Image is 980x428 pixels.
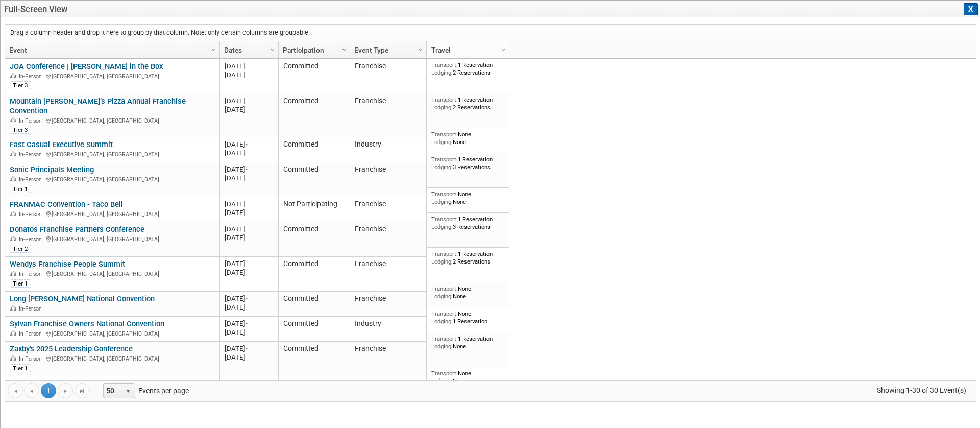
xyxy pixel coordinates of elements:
div: [GEOGRAPHIC_DATA], [GEOGRAPHIC_DATA] [10,150,215,158]
div: [DATE] [225,208,274,217]
span: Transport: [431,156,458,163]
span: Transport: [431,335,458,342]
div: [DATE] [225,62,274,70]
span: Lodging: [431,138,453,146]
span: Go to the first page [11,387,19,395]
td: Franchise [350,93,426,137]
div: [DATE] [225,200,274,208]
img: In-Person Event [10,211,16,216]
td: Committed [278,292,350,317]
td: Committed [278,59,350,93]
td: Committed [278,317,350,342]
div: [DATE] [225,259,274,268]
td: Industry [350,317,426,342]
img: In-Person Event [10,117,16,123]
a: Event Type [354,41,420,59]
span: Transport: [431,96,458,103]
div: [DATE] [225,379,274,388]
a: Participation [283,41,343,59]
div: [DATE] [225,344,274,353]
span: Go to the last page [78,387,86,395]
span: Column Settings [268,45,277,54]
span: In-Person [19,211,45,218]
span: - [246,260,248,268]
div: [DATE] [225,174,274,182]
a: Long [PERSON_NAME] National Convention [10,294,155,303]
span: Showing 1-30 of 30 Event(s) [868,383,976,397]
div: None 1 Reservation [431,310,505,325]
span: Transport: [431,216,458,223]
span: - [246,225,248,233]
span: Lodging: [431,318,453,325]
div: [GEOGRAPHIC_DATA], [GEOGRAPHIC_DATA] [10,269,215,278]
a: Go to the previous page [24,383,39,398]
td: Franchise [350,197,426,222]
div: None None [431,285,505,300]
a: Dates [224,41,272,59]
span: Transport: [431,191,458,198]
td: Committed [278,342,350,376]
td: Industry [350,137,426,162]
td: Franchise [350,222,426,257]
div: None None [431,370,505,385]
div: [DATE] [225,97,274,105]
span: Events per page [90,383,199,398]
a: Column Settings [209,41,220,57]
span: In-Person [19,236,45,243]
img: In-Person Event [10,271,16,276]
span: Lodging: [431,343,453,350]
div: 1 Reservation 2 Reservations [431,61,505,76]
span: - [246,140,248,148]
a: Sylvan Franchise Owners National Convention [10,319,164,328]
div: [DATE] [225,165,274,174]
div: [DATE] [225,268,274,277]
td: Committed [278,257,350,292]
div: Tier 1 [10,364,31,372]
img: In-Person Event [10,236,16,241]
span: - [246,345,248,352]
div: [DATE] [225,233,274,242]
a: Go to the last page [75,383,90,398]
div: Tier 1 [10,185,31,193]
div: [DATE] [225,303,274,312]
div: [GEOGRAPHIC_DATA], [GEOGRAPHIC_DATA] [10,329,215,338]
div: [DATE] [225,70,274,79]
span: Column Settings [499,45,507,54]
img: In-Person Event [10,151,16,156]
span: Full-Screen View [4,4,976,14]
div: [DATE] [225,294,274,303]
div: 1 Reservation 2 Reservations [431,250,505,265]
span: Lodging: [431,198,453,205]
a: Wendys Franchise People Summit [10,259,125,269]
span: - [246,320,248,327]
img: In-Person Event [10,330,16,336]
div: [GEOGRAPHIC_DATA], [GEOGRAPHIC_DATA] [10,234,215,243]
img: In-Person Event [10,73,16,78]
div: [GEOGRAPHIC_DATA], [GEOGRAPHIC_DATA] [10,209,215,218]
td: Committed [278,162,350,197]
a: Event [9,41,213,59]
a: Column Settings [415,41,427,57]
span: In-Person [19,305,45,312]
td: Committed [278,376,350,411]
span: Lodging: [431,163,453,171]
div: [DATE] [225,319,274,328]
a: Zaxby's 2025 Leadership Conference [10,344,133,353]
div: 1 Reservation 3 Reservations [431,156,505,171]
span: - [246,62,248,70]
span: Transport: [431,131,458,138]
span: Lodging: [431,293,453,300]
td: Franchise [350,257,426,292]
a: Go to the first page [8,383,23,398]
span: Go to the previous page [28,387,36,395]
img: In-Person Event [10,355,16,361]
span: - [246,165,248,173]
div: 1 Reservation None [431,335,505,350]
span: Column Settings [210,45,218,54]
a: Mountain [PERSON_NAME]’s Pizza Annual Franchise Convention [10,97,186,115]
div: [GEOGRAPHIC_DATA], [GEOGRAPHIC_DATA] [10,175,215,183]
div: 1 Reservation 3 Reservations [431,216,505,230]
div: None None [431,131,505,146]
span: Lodging: [431,104,453,111]
span: Transport: [431,250,458,257]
